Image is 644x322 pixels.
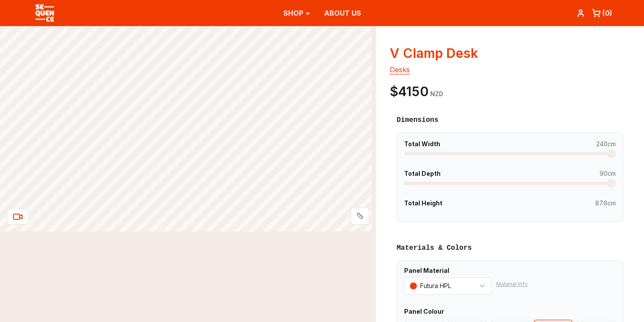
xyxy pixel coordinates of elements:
div: ( 0 ) [602,8,612,18]
h3: Dimensions [397,115,624,125]
span: 87.6cm [595,199,616,208]
h3: Materials & Colors [397,243,624,253]
strong: Total Depth [404,169,441,178]
button: SHOP [283,1,310,25]
a: desks [390,65,410,74]
b: Panel Material [404,267,449,274]
b: Panel Colour [404,308,444,315]
a: ABOUT US [324,9,361,17]
button: Material Info [496,281,528,288]
span: 240cm [596,140,616,148]
strong: Total Width [404,140,440,148]
strong: Total Height [404,199,442,208]
div: $4150 [390,84,428,99]
span: 90cm [600,169,616,178]
h3: V Clamp Desk [390,45,631,61]
div: NZD [430,90,443,98]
